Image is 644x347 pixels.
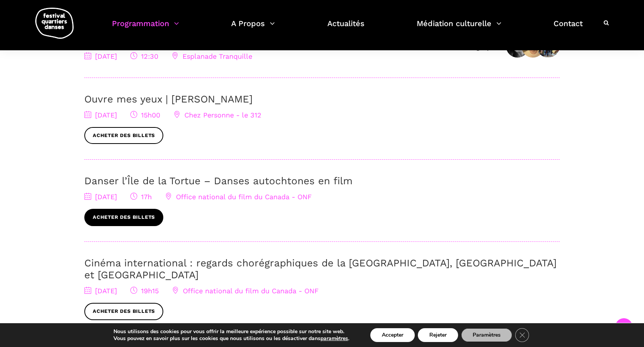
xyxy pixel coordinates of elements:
[84,93,253,105] a: Ouvre mes yeux | [PERSON_NAME]
[165,193,312,201] span: Office national du film du Canada - ONF
[84,303,163,320] a: Acheter des billets
[35,8,74,39] img: logo-fqd-med
[172,287,319,295] span: Office national du film du Canada - ONF
[370,328,415,342] button: Accepter
[174,111,261,119] span: Chez Personne - le 312
[84,209,163,226] a: Acheter des billets
[172,52,252,60] span: Esplanade Tranquille
[84,287,117,295] span: [DATE]
[327,17,365,40] a: Actualités
[130,287,159,295] span: 19h15
[515,328,529,342] button: Close GDPR Cookie Banner
[554,17,583,40] a: Contact
[417,17,501,40] a: Médiation culturelle
[113,328,349,335] p: Nous utilisons des cookies pour vous offrir la meilleure expérience possible sur notre site web.
[84,111,117,119] span: [DATE]
[231,17,275,40] a: A Propos
[320,335,348,342] button: paramètres
[84,127,163,144] a: Acheter des billets
[113,335,349,342] p: Vous pouvez en savoir plus sur les cookies que nous utilisons ou les désactiver dans .
[130,52,158,60] span: 12:30
[112,17,179,40] a: Programmation
[130,193,152,201] span: 17h
[418,328,458,342] button: Rejeter
[84,193,117,201] span: [DATE]
[461,328,512,342] button: Paramètres
[130,111,160,119] span: 15h00
[84,257,557,281] a: Cinéma international : regards chorégraphiques de la [GEOGRAPHIC_DATA], [GEOGRAPHIC_DATA] et [GEO...
[84,52,117,60] span: [DATE]
[84,175,353,187] a: Danser l’Île de la Tortue – Danses autochtones en film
